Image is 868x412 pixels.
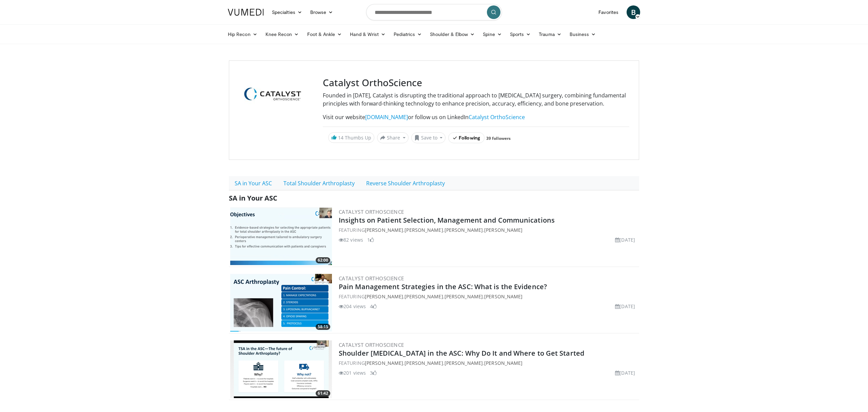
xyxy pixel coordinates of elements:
img: VuMedi Logo [228,9,264,16]
li: 3 [370,369,377,376]
a: [PERSON_NAME] [445,227,483,233]
li: [DATE] [615,369,635,376]
a: Trauma [535,27,566,41]
li: [DATE] [615,236,635,243]
img: e3e8da5b-61a6-43c1-9175-37f786a048ee.png.300x170_q85_crop-smart_upscale.png [230,340,332,398]
span: SA in Your ASC [229,193,277,203]
a: SA in Your ASC [229,176,278,190]
a: Hand & Wrist [346,27,390,41]
a: Hip Recon [224,27,261,41]
span: 58:15 [316,324,330,330]
a: Catalyst OrthoScience [469,113,525,121]
a: Sports [506,27,535,41]
div: FEATURING , , , [339,293,638,300]
span: 61:42 [316,390,330,396]
h3: Catalyst OrthoScience [323,77,629,89]
a: [PERSON_NAME] [484,360,522,366]
p: Founded in [DATE], Catalyst is disrupting the traditional approach to [MEDICAL_DATA] surgery, com... [323,91,629,108]
a: 58:15 [230,274,332,332]
a: Insights on Patient Selection, Management and Communications [339,216,555,225]
img: e3a12e0b-2f3e-4962-b247-81f8500edd3b.png.300x170_q85_crop-smart_upscale.png [230,207,332,265]
a: Foot & Ankle [303,27,346,41]
a: [PERSON_NAME] [365,293,403,300]
a: 61:42 [230,340,332,398]
a: Pain Management Strategies in the ASC: What is the Evidence? [339,282,547,291]
a: Specialties [268,5,306,19]
a: Browse [306,5,337,19]
a: Pediatrics [390,27,426,41]
a: Total Shoulder Arthroplasty [278,176,360,190]
a: [PERSON_NAME] [405,227,443,233]
a: Shoulder [MEDICAL_DATA] in the ASC: Why Do It and Where to Get Started [339,349,584,358]
span: 62:00 [316,257,330,263]
button: Share [377,132,409,143]
a: [PERSON_NAME] [405,293,443,300]
a: Catalyst OrthoScience [339,208,404,215]
a: Shoulder & Elbow [426,27,479,41]
li: 204 views [339,303,366,310]
a: 39 followers [486,135,511,141]
span: 14 [338,134,343,141]
a: Spine [479,27,506,41]
a: [DOMAIN_NAME] [365,113,408,121]
p: Visit our website or follow us on LinkedIn [323,113,629,121]
button: Following [448,132,485,143]
a: Reverse Shoulder Arthroplasty [360,176,451,190]
a: Business [566,27,600,41]
a: [PERSON_NAME] [484,293,522,300]
a: [PERSON_NAME] [445,293,483,300]
li: 4 [370,303,377,310]
a: [PERSON_NAME] [445,360,483,366]
a: 62:00 [230,207,332,265]
li: 201 views [339,369,366,376]
input: Search topics, interventions [366,4,502,20]
li: 1 [367,236,374,243]
div: FEATURING , , , [339,226,638,233]
a: B [627,5,640,19]
a: [PERSON_NAME] [365,227,403,233]
div: FEATURING , , , [339,359,638,367]
li: 82 views [339,236,363,243]
a: Favorites [594,5,623,19]
a: Knee Recon [261,27,303,41]
a: [PERSON_NAME] [484,227,522,233]
a: [PERSON_NAME] [365,360,403,366]
a: Catalyst OrthoScience [339,341,404,348]
a: [PERSON_NAME] [405,360,443,366]
li: [DATE] [615,303,635,310]
a: Catalyst OrthoScience [339,275,404,282]
button: Save to [411,132,446,143]
img: 6eef9efa-bda5-4f7a-b7df-8a9efa65c265.png.300x170_q85_crop-smart_upscale.png [230,274,332,332]
a: 14 Thumbs Up [328,132,374,143]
